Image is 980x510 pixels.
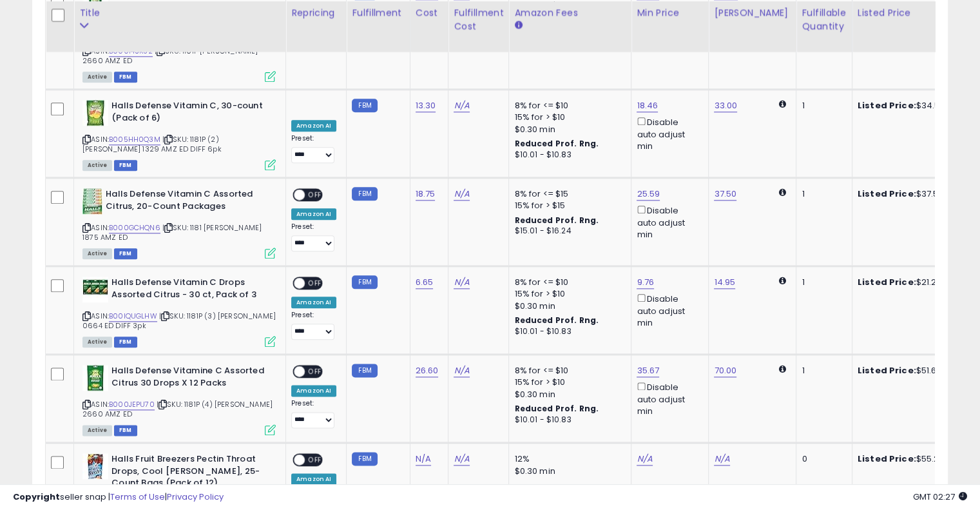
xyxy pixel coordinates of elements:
[858,365,965,377] div: $51.66
[305,278,325,289] span: OFF
[82,188,276,257] div: ASIN:
[802,100,841,112] div: 1
[82,160,112,171] span: All listings currently available for purchase on Amazon
[416,188,436,201] a: 18.75
[514,300,621,312] div: $0.30 min
[802,365,841,377] div: 1
[352,452,377,466] small: FBM
[514,389,621,400] div: $0.30 min
[454,453,469,466] a: N/A
[858,188,965,200] div: $37.50
[514,403,599,414] b: Reduced Prof. Rng.
[637,115,698,152] div: Disable auto adjust min
[291,297,336,308] div: Amazon AI
[858,188,916,200] b: Listed Price:
[352,187,377,201] small: FBM
[109,134,160,145] a: B005HH0Q3M
[82,248,112,259] span: All listings currently available for purchase on Amazon
[637,291,698,329] div: Disable auto adjust min
[167,491,224,503] a: Privacy Policy
[109,222,160,233] a: B000GCHQN6
[802,277,841,288] div: 1
[779,277,786,285] i: Calculated using Dynamic Max Price.
[514,326,621,337] div: $10.01 - $10.83
[82,72,112,83] span: All listings currently available for purchase on Amazon
[514,200,621,211] div: 15% for > $15
[291,385,336,397] div: Amazon AI
[514,188,621,200] div: 8% for <= $15
[514,377,621,388] div: 15% for > $10
[858,453,916,465] b: Listed Price:
[514,288,621,300] div: 15% for > $10
[305,455,325,466] span: OFF
[858,276,916,288] b: Listed Price:
[858,453,965,465] div: $55.20
[714,6,791,20] div: [PERSON_NAME]
[82,365,276,434] div: ASIN:
[82,277,108,302] img: 510CiLKkxOL._SL40_.jpg
[637,364,659,377] a: 35.67
[454,99,469,112] a: N/A
[858,100,965,112] div: $34.58
[514,112,621,123] div: 15% for > $10
[111,453,268,493] b: Halls Fruit Breezers Pectin Throat Drops, Cool [PERSON_NAME], 25-Count Bags (Pack of 12)
[352,275,377,289] small: FBM
[514,277,621,288] div: 8% for <= $10
[514,226,621,237] div: $15.01 - $16.24
[514,315,599,326] b: Reduced Prof. Rng.
[82,188,102,214] img: 31ANWdHC9RL._SL40_.jpg
[291,311,336,340] div: Preset:
[305,366,325,377] span: OFF
[802,188,841,200] div: 1
[82,399,273,418] span: | SKU: 1181P (4) [PERSON_NAME] 2660 AMZ ED
[779,188,786,197] i: Calculated using Dynamic Max Price.
[637,99,658,112] a: 18.46
[637,453,652,466] a: N/A
[454,188,469,201] a: N/A
[352,99,377,112] small: FBM
[82,425,112,436] span: All listings currently available for purchase on Amazon
[13,491,224,504] div: seller snap | |
[514,100,621,112] div: 8% for <= $10
[416,276,434,289] a: 6.65
[82,311,276,330] span: | SKU: 1181P (3) [PERSON_NAME] 0664 ED DIFF 3pk
[514,20,522,32] small: Amazon Fees.
[802,453,841,465] div: 0
[82,222,262,242] span: | SKU: 1181 [PERSON_NAME] 1875 AMZ ED
[111,100,268,127] b: Halls Defense Vitamin C, 30-count (Pack of 6)
[106,188,262,215] b: Halls Defense Vitamin C Assorted Citrus, 20-Count Packages
[714,364,736,377] a: 70.00
[514,453,621,465] div: 12%
[714,276,735,289] a: 14.95
[779,100,786,108] i: Calculated using Dynamic Max Price.
[291,222,336,251] div: Preset:
[82,365,108,391] img: 41BNIllqphL._SL40_.jpg
[514,150,621,161] div: $10.01 - $10.83
[454,6,503,34] div: Fulfillment Cost
[291,208,336,220] div: Amazon AI
[305,190,325,201] span: OFF
[82,453,108,479] img: 51SARE53N8L._SL40_.jpg
[114,425,137,436] span: FBM
[714,99,737,112] a: 33.00
[858,6,969,20] div: Listed Price
[858,364,916,377] b: Listed Price:
[416,99,436,112] a: 13.30
[416,453,431,466] a: N/A
[637,203,698,240] div: Disable auto adjust min
[858,277,965,288] div: $21.28
[637,276,654,289] a: 9.76
[114,337,137,348] span: FBM
[514,124,621,135] div: $0.30 min
[454,364,469,377] a: N/A
[114,160,137,171] span: FBM
[114,72,137,83] span: FBM
[82,277,276,346] div: ASIN:
[416,6,443,20] div: Cost
[802,6,846,34] div: Fulfillable Quantity
[111,365,268,392] b: Halls Defense Vitamine C Assorted Citrus 30 Drops X 12 Packs
[779,365,786,373] i: Calculated using Dynamic Max Price.
[111,277,268,304] b: Halls Defense Vitamin C Drops Assorted Citrus - 30 ct, Pack of 3
[714,188,736,201] a: 37.50
[109,311,157,322] a: B00IQUGLHW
